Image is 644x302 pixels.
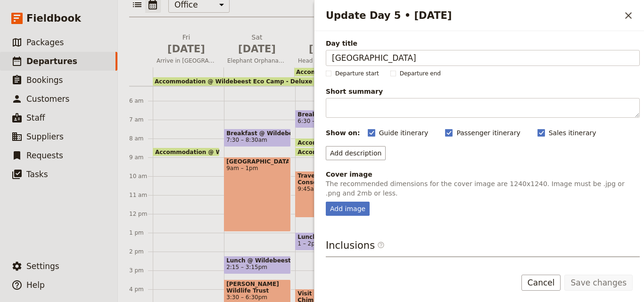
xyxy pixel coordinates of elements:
[153,33,223,67] button: Fri [DATE]Arrive in [GEOGRAPHIC_DATA]
[157,42,216,56] span: [DATE]
[223,33,294,67] button: Sat [DATE]Elephant Orphanage and [GEOGRAPHIC_DATA]
[26,280,45,290] span: Help
[379,128,429,138] span: Guide itinerary
[129,267,153,274] div: 3 pm
[521,275,561,291] button: Cancel
[456,128,520,138] span: Passenger itinerary
[226,158,289,165] span: [GEOGRAPHIC_DATA]
[129,154,153,161] div: 9 am
[224,129,291,147] div: Breakfast @ Wildebeest Eco Camp - Deluxe Tent7:30 – 8:30am
[400,70,441,77] span: Departure end
[326,238,640,257] h3: Inclusions
[226,281,289,294] span: [PERSON_NAME] Wildlife Trust
[326,128,360,138] div: Show on:
[326,39,640,48] span: Day title
[226,165,289,171] span: 9am – 1pm
[224,256,291,274] div: Lunch @ Wildebeest Eco Camp - Deluxe Tent2:15 – 3:15pm
[326,170,640,179] div: Cover image
[26,38,64,47] span: Packages
[26,113,45,122] span: Staff
[157,33,216,56] h2: Fri
[377,241,385,249] span: ​
[294,68,501,76] div: Accommodation @ [GEOGRAPHIC_DATA][PERSON_NAME]Sweetwaters [PERSON_NAME]
[564,275,633,291] button: Save changes
[129,248,153,255] div: 2 pm
[549,128,596,138] span: Sales itinerary
[223,57,290,65] span: Elephant Orphanage and [GEOGRAPHIC_DATA]
[153,57,220,65] span: Arrive in [GEOGRAPHIC_DATA]
[326,8,620,23] h2: Update Day 5 • [DATE]
[227,42,287,56] span: [DATE]
[129,135,153,142] div: 8 am
[155,78,328,85] span: Accommodation @ Wildebeest Eco Camp - Deluxe Tent
[129,210,153,218] div: 12 pm
[26,11,81,25] span: Fieldbook
[295,138,362,147] div: Accommodation @ [GEOGRAPHIC_DATA][PERSON_NAME]
[297,186,360,192] span: 9:45am – 12:15pm
[129,172,153,180] div: 10 am
[226,137,267,143] span: 7:30 – 8:30am
[26,132,64,141] span: Suppliers
[326,98,640,118] textarea: Short summary
[226,294,289,301] span: 3:30 – 6:30pm
[326,50,640,66] input: Day title
[129,191,153,199] div: 11 am
[26,151,63,160] span: Requests
[227,33,287,56] h2: Sat
[129,116,153,123] div: 7 am
[26,94,69,104] span: Customers
[26,75,63,85] span: Bookings
[335,70,379,77] span: Departure start
[226,264,267,270] span: 2:15 – 3:15pm
[26,261,59,271] span: Settings
[129,286,153,293] div: 4 pm
[155,149,332,155] span: Accommodation @ Wildebeest Eco Camp - Deluxe Tent
[377,241,385,253] span: ​
[297,139,481,146] span: Accommodation @ [GEOGRAPHIC_DATA][PERSON_NAME]
[26,170,48,179] span: Tasks
[295,232,362,251] div: Lunch @ [GEOGRAPHIC_DATA][PERSON_NAME]1 – 2pm
[153,147,220,156] div: Accommodation @ Wildebeest Eco Camp - Deluxe Tent
[26,57,77,66] span: Departures
[297,149,475,155] span: Accommodation @ Wildebeest Eco Camp - Deluxe Tent
[326,87,640,96] span: Short summary
[326,202,370,216] div: Add image
[297,118,339,124] span: 6:30 – 7:30am
[326,179,640,198] p: The recommended dimensions for the cover image are 1240x1240. Image must be .jpg or .png and 2mb ...
[297,240,320,247] span: 1 – 2pm
[297,234,360,240] span: Lunch @ [GEOGRAPHIC_DATA][PERSON_NAME]
[620,8,636,24] button: Close drawer
[224,157,291,232] div: [GEOGRAPHIC_DATA]9am – 1pm
[153,77,359,86] div: Accommodation @ Wildebeest Eco Camp - Deluxe TentWildebeest Eco Camp - Deluxe Tent
[129,97,153,105] div: 6 am
[297,172,360,186] span: Travel to Ol Pejeta Conservancy
[226,130,289,137] span: Breakfast @ Wildebeest Eco Camp - Deluxe Tent
[129,229,153,237] div: 1 pm
[326,146,386,160] button: Add description
[295,171,362,218] div: Travel to Ol Pejeta Conservancy9:45am – 12:15pm
[295,147,362,156] div: Accommodation @ Wildebeest Eco Camp - Deluxe Tent
[297,111,360,118] span: Breakfast @ Wildebeest Eco Camp - Deluxe Tent
[226,257,289,264] span: Lunch @ Wildebeest Eco Camp - Deluxe Tent
[295,110,362,128] div: Breakfast @ Wildebeest Eco Camp - Deluxe Tent6:30 – 7:30am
